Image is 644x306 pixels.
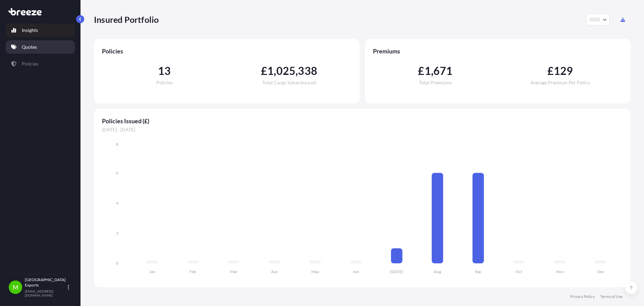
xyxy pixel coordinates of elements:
[267,65,274,76] span: 1
[311,269,319,274] tspan: May
[434,269,441,274] tspan: Aug
[516,269,523,274] tspan: Oct
[586,13,610,26] button: Year Selector
[556,269,564,274] tspan: Nov
[475,269,481,274] tspan: Sep
[102,47,352,55] span: Policies
[261,65,267,76] span: £
[276,65,296,76] span: 025
[25,277,66,288] p: [GEOGRAPHIC_DATA] Exports
[390,269,403,274] tspan: [DATE]
[262,80,316,85] span: Total Cargo Value Insured
[274,65,276,76] span: ,
[190,269,196,274] tspan: Feb
[94,14,159,25] p: Insured Portfolio
[230,269,237,274] tspan: Mar
[116,201,118,206] tspan: 4
[530,80,590,85] span: Average Premium Per Policy
[156,80,173,85] span: Policies
[597,269,604,274] tspan: Dec
[298,65,317,76] span: 338
[13,284,18,291] span: M
[116,261,118,266] tspan: 0
[554,65,573,76] span: 129
[6,24,75,37] a: Insights
[433,65,453,76] span: 671
[22,44,37,50] p: Quotes
[158,65,171,76] span: 13
[6,40,75,54] a: Quotes
[431,65,433,76] span: ,
[102,126,623,133] span: [DATE] - [DATE]
[102,117,623,125] span: Policies Issued (£)
[296,65,298,76] span: ,
[600,294,623,299] a: Terms of Use
[570,294,595,299] a: Privacy Policy
[116,142,118,147] tspan: 8
[149,269,155,274] tspan: Jan
[353,269,359,274] tspan: Jun
[116,231,118,236] tspan: 2
[271,269,278,274] tspan: Apr
[22,27,38,34] p: Insights
[589,16,600,23] span: 2025
[373,47,623,55] span: Premiums
[116,170,118,175] tspan: 6
[22,60,38,67] p: Policies
[547,65,554,76] span: £
[418,65,424,76] span: £
[6,57,75,71] a: Policies
[425,65,431,76] span: 1
[419,80,452,85] span: Total Premiums
[25,289,66,297] p: [EMAIL_ADDRESS][DOMAIN_NAME]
